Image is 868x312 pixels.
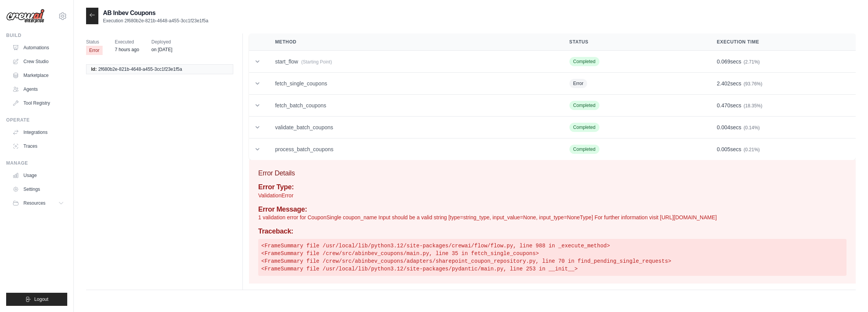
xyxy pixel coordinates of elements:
[569,145,599,154] span: Completed
[9,97,67,109] a: Tool Registry
[266,33,560,51] th: Method
[707,33,856,51] th: Execution Time
[717,146,730,152] span: 0.005
[707,138,856,160] td: secs
[151,47,172,52] time: August 21, 2025 at 16:05 GMT-3
[569,79,588,88] span: Error
[151,38,172,46] span: Deployed
[744,103,762,108] span: (18.35%)
[744,81,762,87] span: (93.76%)
[6,9,45,23] img: Logo
[717,80,730,87] span: 2.402
[258,227,846,236] h4: Traceback:
[9,69,67,82] a: Marketplace
[744,59,760,65] span: (2.71%)
[717,58,730,65] span: 0.069
[115,38,139,46] span: Executed
[115,47,139,52] time: August 28, 2025 at 08:45 GMT-3
[266,117,560,138] td: validate_batch_coupons
[560,33,708,51] th: Status
[34,296,48,302] span: Logout
[103,8,208,18] h2: AB Inbev Coupons
[9,140,67,152] a: Traces
[91,66,97,72] span: Id:
[9,197,67,209] button: Resources
[6,160,67,166] div: Manage
[744,147,760,152] span: (0.21%)
[707,95,856,117] td: secs
[9,169,67,182] a: Usage
[707,51,856,73] td: secs
[744,125,760,130] span: (0.14%)
[266,138,560,160] td: process_batch_coupons
[98,66,182,72] span: 2f680b2e-821b-4648-a455-3cc1f23e1f5a
[258,239,846,276] pre: <FrameSummary file /usr/local/lib/python3.12/site-packages/crewai/flow/flow.py, line 988 in _exec...
[258,168,846,179] h3: Error Details
[258,192,846,199] p: ValidationError
[301,59,332,65] span: (Starting Point)
[569,101,599,110] span: Completed
[6,117,67,123] div: Operate
[23,200,45,206] span: Resources
[86,38,103,46] span: Status
[258,214,846,221] p: 1 validation error for CouponSingle coupon_name Input should be a valid string [type=string_type,...
[86,46,103,55] span: Error
[707,117,856,138] td: secs
[9,183,67,195] a: Settings
[266,95,560,117] td: fetch_batch_coupons
[9,126,67,138] a: Integrations
[717,124,730,130] span: 0.004
[717,102,730,108] span: 0.470
[266,51,560,73] td: start_flow
[569,57,599,66] span: Completed
[258,205,846,214] h4: Error Message:
[103,18,208,24] p: Execution 2f680b2e-821b-4648-a455-3cc1f23e1f5a
[707,73,856,95] td: secs
[266,73,560,95] td: fetch_single_coupons
[6,293,67,306] button: Logout
[830,275,868,312] div: Widget de chat
[569,123,599,132] span: Completed
[9,83,67,95] a: Agents
[6,32,67,38] div: Build
[9,55,67,68] a: Crew Studio
[830,275,868,312] iframe: Chat Widget
[258,183,846,192] h4: Error Type:
[9,42,67,54] a: Automations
